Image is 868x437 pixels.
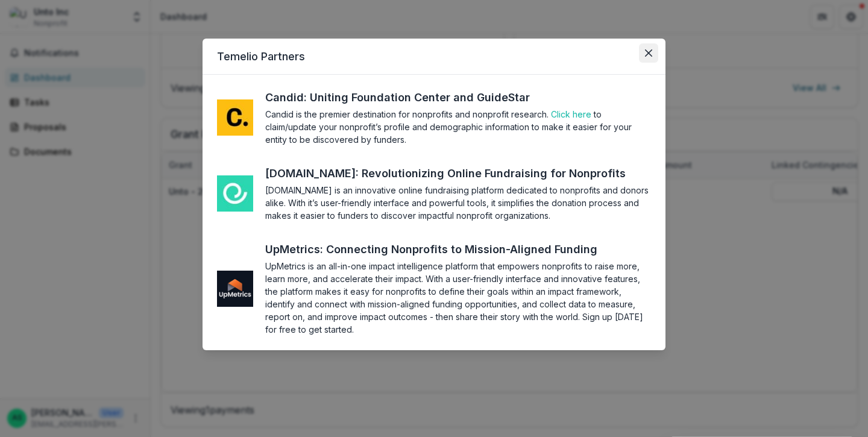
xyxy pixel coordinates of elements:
img: me [217,271,253,307]
header: Temelio Partners [203,39,665,75]
section: Candid is the premier destination for nonprofits and nonprofit research. to claim/update your non... [265,108,651,146]
img: me [217,99,253,136]
a: Click here [551,109,591,119]
a: [DOMAIN_NAME]: Revolutionizing Online Fundraising for Nonprofits [265,165,648,181]
button: Close [639,43,658,63]
section: UpMetrics is an all-in-one impact intelligence platform that empowers nonprofits to raise more, l... [265,260,651,336]
a: UpMetrics: Connecting Nonprofits to Mission-Aligned Funding [265,241,620,257]
section: [DOMAIN_NAME] is an innovative online fundraising platform dedicated to nonprofits and donors ali... [265,184,651,222]
img: me [217,175,253,212]
a: Candid: Uniting Foundation Center and GuideStar [265,89,552,105]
